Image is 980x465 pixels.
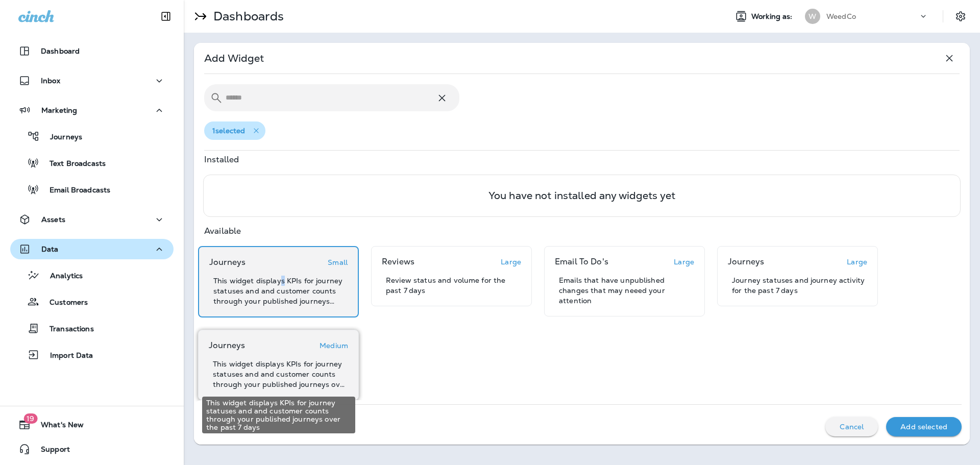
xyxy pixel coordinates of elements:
[39,298,88,308] p: Customers
[10,439,174,459] button: Support
[204,156,239,164] p: Installed
[382,257,414,267] p: Reviews
[209,359,348,389] div: This widget displays KPIs for journey statuses and and customer counts through your published jou...
[555,257,608,267] p: Email To Do's
[559,275,694,306] p: Emails that have unpublished changes that may neeed your attention
[39,186,110,195] p: Email Broadcasts
[204,227,241,236] p: Available
[501,258,521,266] p: Large
[31,445,70,457] span: Support
[40,351,93,361] p: Import Data
[152,6,180,27] button: Collapse Sidebar
[10,100,174,120] button: Marketing
[382,275,521,296] div: Review status and volume for the past 7 days
[209,257,246,267] p: Journeys
[39,159,106,169] p: Text Broadcasts
[202,397,355,433] div: This widget displays KPIs for journey statuses and and customer counts through your published jou...
[805,9,820,24] div: W
[728,275,867,296] div: Journey statuses and journey activity for the past 7 days
[728,257,764,267] p: Journeys
[732,275,867,296] p: Journey statuses and journey activity for the past 7 days
[213,276,348,306] p: This widget displays KPIs for journey statuses and and customer counts through your published jou...
[886,417,962,436] button: Add selected
[41,245,59,253] p: Data
[10,179,174,200] button: Email Broadcasts
[10,41,174,61] button: Dashboard
[209,340,245,351] p: Journeys
[39,325,94,334] p: Transactions
[328,258,348,266] p: Small
[10,152,174,174] button: Text Broadcasts
[41,47,80,55] p: Dashboard
[31,421,84,433] span: What's New
[10,414,174,435] button: 19What's New
[204,52,264,65] p: Add Widget
[951,7,970,26] button: Settings
[840,423,864,431] p: Cancel
[10,126,174,147] button: Journeys
[41,106,77,114] p: Marketing
[10,344,174,365] button: Import Data
[488,191,675,200] p: You have not installed any widgets yet
[212,126,245,135] p: 1 selected
[23,413,37,424] span: 19
[41,77,60,85] p: Inbox
[826,12,856,20] p: WeedCo
[674,258,694,266] p: Large
[10,317,174,339] button: Transactions
[386,275,521,296] p: Review status and volume for the past 7 days
[10,70,174,91] button: Inbox
[825,417,878,436] button: Cancel
[10,239,174,259] button: Data
[209,276,348,306] div: This widget displays KPIs for journey statuses and and customer counts through your published jou...
[847,258,867,266] p: Large
[900,423,947,431] p: Add selected
[751,12,795,21] span: Working as:
[40,133,82,142] p: Journeys
[555,275,694,306] div: Emails that have unpublished changes that may neeed your attention
[209,9,284,24] p: Dashboards
[213,359,348,389] p: This widget displays KPIs for journey statuses and and customer counts through your published jou...
[10,291,174,312] button: Customers
[40,272,83,281] p: Analytics
[41,215,65,224] p: Assets
[10,264,174,286] button: Analytics
[10,209,174,230] button: Assets
[320,341,348,350] p: Medium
